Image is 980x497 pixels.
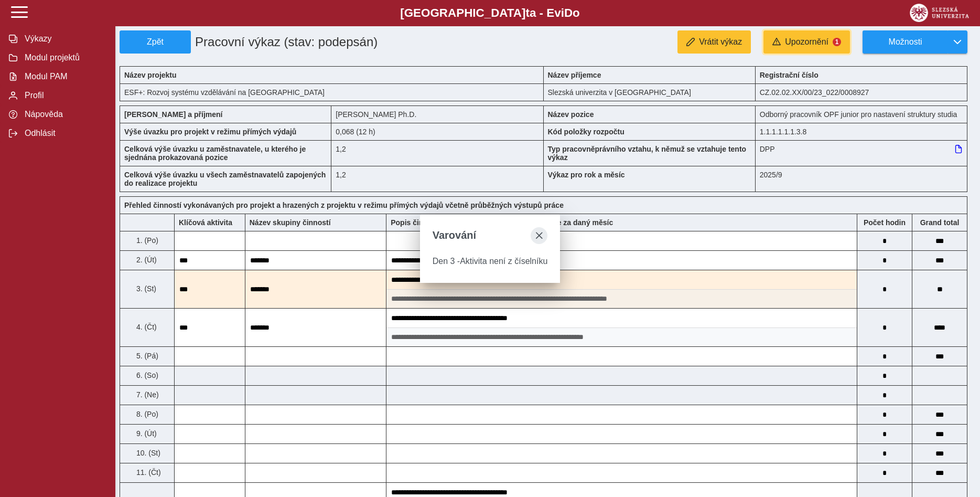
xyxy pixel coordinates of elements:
button: Zpět [120,30,191,54]
span: 4. (Čt) [134,323,157,331]
b: [GEOGRAPHIC_DATA] a - Evi [31,6,949,20]
div: 1.1.1.1.1.1.3.8 [756,123,967,140]
div: 1,2 [331,166,543,192]
div: 0,544 h / den. 2,72 h / týden. [331,123,543,140]
span: Nápověda [21,110,106,119]
span: Zpět [124,37,186,47]
span: 2. (Út) [134,256,157,264]
span: 11. (Čt) [134,468,161,477]
button: Upozornění1 [763,30,850,54]
span: 5. (Pá) [134,352,158,360]
span: Profil [21,91,106,100]
span: 8. (Po) [134,410,158,418]
span: t [525,6,529,19]
span: Varování [433,229,476,241]
img: logo_web_su.png [910,4,969,22]
b: Výkaz pro rok a měsíc [548,171,625,179]
b: Celková výše úvazku u všech zaměstnavatelů zapojených do realizace projektu [124,171,326,187]
span: Upozornění [785,37,828,47]
b: Klíčová aktivita [179,218,232,227]
button: Vrátit výkaz [677,30,751,54]
h1: Pracovní výkaz (stav: podepsán) [191,30,476,54]
button: close [531,227,547,244]
div: 2025/9 [756,166,967,192]
b: Suma za den přes všechny výkazy [912,218,967,227]
span: Odhlásit [21,129,106,138]
span: Den 3 - [433,257,460,266]
div: 1,2 [331,140,543,166]
b: Celková výše úvazku u zaměstnavatele, u kterého je sjednána prokazovaná pozice [124,145,306,162]
b: Kód položky rozpočtu [548,128,624,136]
span: 3. (St) [134,284,156,293]
div: ESF+: Rozvoj systému vzdělávání na [GEOGRAPHIC_DATA] [120,83,544,101]
b: Registrační číslo [760,71,819,79]
span: o [573,6,580,19]
span: Modul PAM [21,72,106,81]
b: Typ pracovněprávního vztahu, k němuž se vztahuje tento výkaz [548,145,747,162]
b: Název skupiny činností [250,218,331,227]
span: 1. (Po) [134,236,158,245]
span: Modul projektů [21,53,106,62]
b: Popis činností včetně průbežných výstupů práce za daný měsíc [391,218,613,227]
span: D [564,6,573,19]
b: Výše úvazku pro projekt v režimu přímých výdajů [124,128,296,136]
button: Možnosti [863,30,947,54]
b: Název příjemce [548,71,601,79]
b: Název projektu [124,71,177,79]
div: Odborný pracovník OPF junior pro nastavení struktury studia [756,105,967,123]
b: Počet hodin [857,218,912,227]
b: Přehled činností vykonávaných pro projekt a hrazených z projektu v režimu přímých výdajů včetně p... [124,201,564,209]
span: 10. (St) [134,449,160,457]
span: Výkazy [21,34,106,44]
div: DPP [756,140,967,166]
span: 1 [833,38,841,46]
span: Možnosti [871,37,939,47]
b: Název pozice [548,110,594,119]
b: [PERSON_NAME] a příjmení [124,110,222,119]
span: Vrátit výkaz [699,37,742,47]
span: 7. (Ne) [134,390,159,399]
div: [PERSON_NAME] Ph.D. [331,105,543,123]
span: 6. (So) [134,371,158,379]
div: Slezská univerzita v [GEOGRAPHIC_DATA] [544,83,756,101]
div: CZ.02.02.XX/00/23_022/0008927 [756,83,967,101]
div: Aktivita není z číselníku [433,257,548,266]
span: 9. (Út) [134,429,157,438]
